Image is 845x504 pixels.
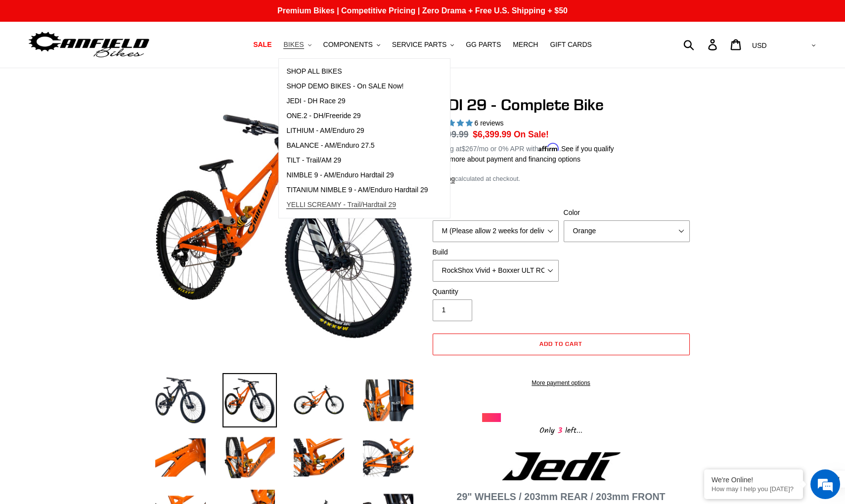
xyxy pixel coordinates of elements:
a: SALE [248,38,276,51]
div: We're Online! [712,476,796,484]
img: Load image into Gallery viewer, JEDI 29 - Complete Bike [361,430,415,485]
img: Load image into Gallery viewer, JEDI 29 - Complete Bike [153,373,208,427]
img: Load image into Gallery viewer, JEDI 29 - Complete Bike [222,373,277,427]
label: Color [564,208,690,218]
span: 3 [555,424,565,437]
img: Load image into Gallery viewer, JEDI 29 - Complete Bike [292,373,346,427]
span: TITANIUM NIMBLE 9 - AM/Enduro Hardtail 29 [286,186,428,194]
img: Canfield Bikes [27,29,151,60]
input: Search [689,34,714,55]
img: Load image into Gallery viewer, JEDI 29 - Complete Bike [292,430,346,485]
img: Load image into Gallery viewer, JEDI 29 - Complete Bike [361,373,415,427]
button: COMPONENTS [318,38,385,51]
img: Load image into Gallery viewer, JEDI 29 - Complete Bike [222,430,277,485]
a: BALANCE - AM/Enduro 27.5 [279,138,435,153]
span: LITHIUM - AM/Enduro 29 [286,126,364,135]
span: BIKES [283,41,304,49]
strong: 29" WHEELS / 203mm REAR / 203mm FRONT [457,491,666,502]
span: GIFT CARDS [550,41,592,49]
button: BIKES [278,38,316,51]
a: ONE.2 - DH/Freeride 29 [279,109,435,124]
p: Starting at /mo or 0% APR with . [430,141,614,154]
label: Size [433,208,559,218]
span: JEDI - DH Race 29 [286,97,345,105]
span: BALANCE - AM/Enduro 27.5 [286,141,374,150]
div: calculated at checkout. [430,174,692,184]
span: 5.00 stars [430,119,475,127]
span: $267 [461,145,477,153]
span: TILT - Trail/AM 29 [286,156,341,165]
span: COMPONENTS [323,41,373,49]
a: Learn more about payment and financing options [430,155,580,163]
a: JEDI - DH Race 29 [279,94,435,109]
span: Affirm [538,143,559,152]
span: SHOP DEMO BIKES - On SALE Now! [286,82,403,90]
span: SHOP ALL BIKES [286,67,342,76]
img: Load image into Gallery viewer, JEDI 29 - Complete Bike [153,430,208,485]
span: MERCH [513,41,538,49]
span: YELLI SCREAMY - Trail/Hardtail 29 [286,201,396,209]
span: On Sale! [514,128,549,141]
a: More payment options [433,378,690,387]
span: NIMBLE 9 - AM/Enduro Hardtail 29 [286,171,394,179]
p: How may I help you today? [712,485,796,493]
a: SHOP DEMO BIKES - On SALE Now! [279,79,435,94]
a: NIMBLE 9 - AM/Enduro Hardtail 29 [279,168,435,183]
span: GG PARTS [466,41,501,49]
button: Add to cart [433,334,690,355]
span: Add to cart [539,340,582,347]
a: YELLI SCREAMY - Trail/Hardtail 29 [279,198,435,212]
a: SHOP ALL BIKES [279,64,435,79]
h1: JEDI 29 - Complete Bike [430,95,692,114]
label: Build [433,247,559,257]
a: TILT - Trail/AM 29 [279,153,435,168]
label: Quantity [433,287,559,297]
div: Only left... [482,422,640,437]
a: MERCH [508,38,543,51]
a: TITANIUM NIMBLE 9 - AM/Enduro Hardtail 29 [279,183,435,198]
span: SERVICE PARTS [392,41,446,49]
span: $6,399.99 [473,129,511,139]
span: 6 reviews [474,119,503,127]
span: SALE [253,41,271,49]
img: Jedi Logo [502,452,621,480]
a: See if you qualify - Learn more about Affirm Financing (opens in modal) [561,145,614,153]
a: LITHIUM - AM/Enduro 29 [279,124,435,138]
span: ONE.2 - DH/Freeride 29 [286,112,360,120]
a: GG PARTS [461,38,506,51]
button: SERVICE PARTS [387,38,459,51]
a: GIFT CARDS [545,38,597,51]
